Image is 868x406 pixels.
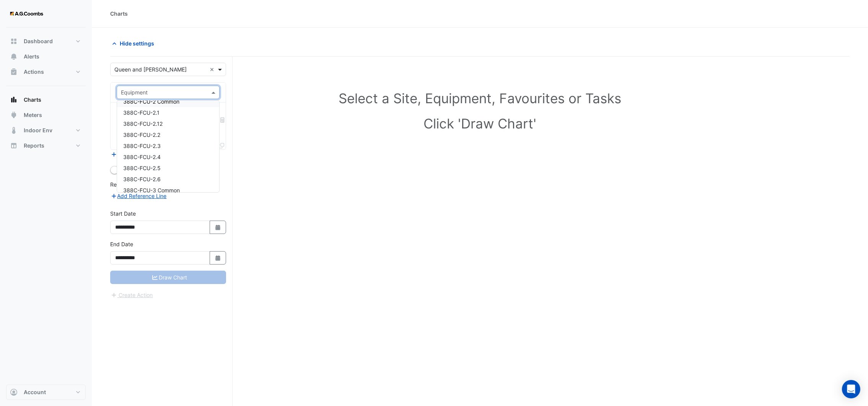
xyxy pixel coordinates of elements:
[6,34,86,49] button: Dashboard
[6,64,86,80] button: Actions
[842,380,860,398] div: Open Intercom Messenger
[10,96,18,104] app-icon: Charts
[6,107,86,123] button: Meters
[24,68,44,76] span: Actions
[6,92,86,107] button: Charts
[110,180,150,188] label: Reference Lines
[123,154,161,160] span: 388C-FCU-2.4
[127,90,833,106] h1: Select a Site, Equipment, Favourites or Tasks
[123,109,160,116] span: 388C-FCU-2.1
[10,68,18,76] app-icon: Actions
[6,49,86,64] button: Alerts
[24,111,42,119] span: Meters
[24,53,39,60] span: Alerts
[117,100,219,193] ng-dropdown-panel: Options list
[110,150,156,159] button: Add Equipment
[10,127,18,134] app-icon: Indoor Env
[219,117,226,123] span: Choose Function
[110,240,133,248] label: End Date
[110,291,153,297] app-escalated-ticket-create-button: Please correct errors first
[10,53,18,60] app-icon: Alerts
[6,138,86,153] button: Reports
[123,143,161,149] span: 388C-FCU-2.3
[6,123,86,138] button: Indoor Env
[24,96,41,104] span: Charts
[10,142,18,149] app-icon: Reports
[123,165,161,171] span: 388C-FCU-2.5
[123,187,180,193] span: 388C-FCU-3 Common
[10,111,18,119] app-icon: Meters
[110,209,136,218] label: Start Date
[24,388,46,396] span: Account
[219,142,224,149] span: Clone Favourites and Tasks from this Equipment to other Equipment
[6,385,86,400] button: Account
[215,224,221,231] fa-icon: Select Date
[215,255,221,261] fa-icon: Select Date
[110,10,128,18] div: Charts
[210,65,216,73] span: Clear
[110,37,159,50] button: Hide settings
[123,132,160,138] span: 388C-FCU-2.2
[24,37,53,45] span: Dashboard
[9,6,44,21] img: Company Logo
[120,39,154,47] span: Hide settings
[110,192,167,200] button: Add Reference Line
[123,98,179,105] span: 388C-FCU-2 Common
[24,127,52,134] span: Indoor Env
[10,37,18,45] app-icon: Dashboard
[127,115,833,132] h1: Click 'Draw Chart'
[24,142,44,149] span: Reports
[123,120,163,127] span: 388C-FCU-2.12
[123,176,161,182] span: 388C-FCU-2.6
